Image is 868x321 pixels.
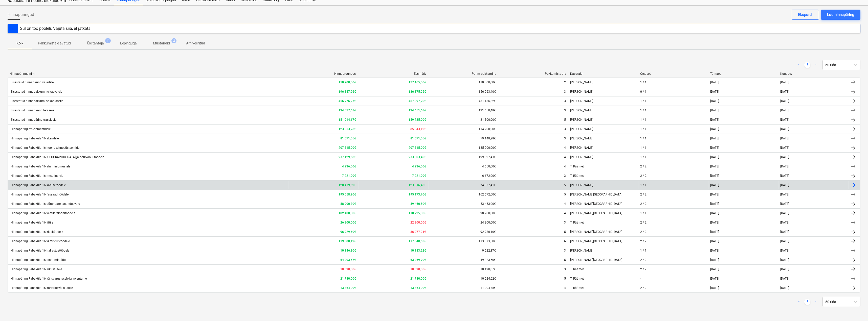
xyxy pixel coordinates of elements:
div: 185 000,00€ [428,144,498,152]
b: 63 869,70€ [410,258,426,262]
div: Hinnapäring Rabaküla 16 välisvarustusele ja inventarile [10,277,87,280]
div: [DATE] [710,211,719,215]
div: [DATE] [710,174,719,178]
div: 1 / 1 [640,249,647,252]
b: 58 900,80€ [340,202,356,206]
div: 5 [564,277,566,280]
div: [DATE] [780,202,789,206]
div: Tähtaeg [710,72,776,76]
b: 207 315,00€ [409,146,426,150]
div: [PERSON_NAME] [568,144,638,152]
div: [DATE] [780,221,789,224]
div: 5 [564,183,566,187]
div: [DATE] [780,165,789,168]
div: [DATE] [710,249,719,252]
div: 3 [564,249,566,252]
div: [PERSON_NAME] [568,97,638,105]
div: Otsused [640,72,706,76]
p: Kõik [14,41,26,46]
div: [DATE] [710,286,719,290]
div: [DATE] [780,155,789,159]
b: 134 077,48€ [339,109,356,112]
div: Sisestatud hinnapäring terasele [10,109,54,112]
div: [DATE] [710,183,719,187]
div: 3 [564,127,566,131]
div: 5 [564,258,566,262]
div: 92 780,10€ [428,228,498,236]
div: [DATE] [710,165,719,168]
div: [DATE] [710,239,719,243]
div: 31 800,00€ [428,116,498,124]
div: [DATE] [780,99,789,103]
div: 24 800,00€ [428,218,498,227]
div: [DATE] [710,277,719,280]
div: 1 / 1 [640,109,647,112]
div: T. Räämet [568,172,638,180]
div: 53 463,00€ [428,200,498,208]
div: Hinnapäring Rabaküla 16 katusetöödele. [10,183,66,187]
div: [PERSON_NAME][GEOGRAPHIC_DATA] [568,190,638,199]
a: Previous page [796,62,802,68]
b: 120 439,62€ [339,183,356,187]
div: [DATE] [710,221,719,224]
div: 199 327,43€ [428,153,498,161]
div: 3 [564,137,566,140]
div: Hinnapäring Rabaküla 16 [GEOGRAPHIC_DATA]-ja nõrkvoolu töödele [10,155,104,159]
div: 5 [564,193,566,196]
div: 113 373,50€ [428,237,498,245]
b: 10 098,00€ [410,267,426,271]
div: 98 200,08€ [428,209,498,217]
div: [PERSON_NAME] [568,116,638,124]
div: 2 / 2 [640,258,647,262]
div: Hinnapäring Rabaküla 16 haljastustöödele [10,249,69,252]
div: Vestlusvidin [843,297,868,321]
b: 467 997,20€ [409,99,426,103]
div: [DATE] [780,286,789,290]
div: 2 [564,81,566,84]
button: Loo hinnapäring [821,10,860,20]
div: 4 [564,165,566,168]
div: 9 522,37€ [428,246,498,255]
b: 4 936,00€ [412,165,426,168]
b: 10 146,80€ [340,249,356,252]
div: Loo hinnapäring [827,11,854,18]
div: [DATE] [710,81,719,84]
div: [PERSON_NAME] [568,106,638,114]
div: [DATE] [710,193,719,196]
div: Hinnapäring Rabaküla 16 põrandate tasandusvalu [10,202,80,206]
div: [DATE] [710,146,719,150]
div: T. Räämet [568,265,638,273]
b: 186 875,05€ [409,90,426,93]
div: 162 672,60€ [428,190,498,199]
div: [DATE] [780,211,789,215]
div: 4 [564,146,566,150]
div: [PERSON_NAME] [568,78,638,86]
a: Page 1 is your current page [804,62,810,68]
div: 3 [564,267,566,271]
div: 4 [564,155,566,159]
p: Üle tähtaja [87,41,104,46]
b: 64 803,57€ [340,258,356,262]
b: 456 776,27€ [339,99,356,103]
div: Hinnapäring Rabaküla 16 viimistlustöödele [10,239,70,243]
b: 102 400,00€ [339,211,356,215]
b: 119 380,12€ [339,239,356,243]
div: [DATE] [780,109,789,112]
b: 86 077,91€ [410,230,426,234]
div: 2 / 2 [640,174,647,178]
div: Sul on töö pooleli. Vajuta siia, et jätkata [20,26,91,31]
div: 79 148,28€ [428,134,498,142]
b: 110 200,00€ [339,81,356,84]
b: 13 464,00€ [340,286,356,290]
div: Pakkumiste arv [500,72,566,76]
div: 10 190,07€ [428,265,498,273]
div: Hinnapäring Rabaküla 16 alumiiniumustele [10,165,70,168]
div: Kasutaja [570,72,636,76]
div: Hinnapäring r/b elementidele [10,127,51,131]
b: 26 800,00€ [340,221,356,224]
div: 49 823,50€ [428,256,498,264]
div: [DATE] [710,230,719,234]
div: 156 963,40€ [428,88,498,96]
div: 3 [564,221,566,224]
p: Pakkumistele avatud [38,41,71,46]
